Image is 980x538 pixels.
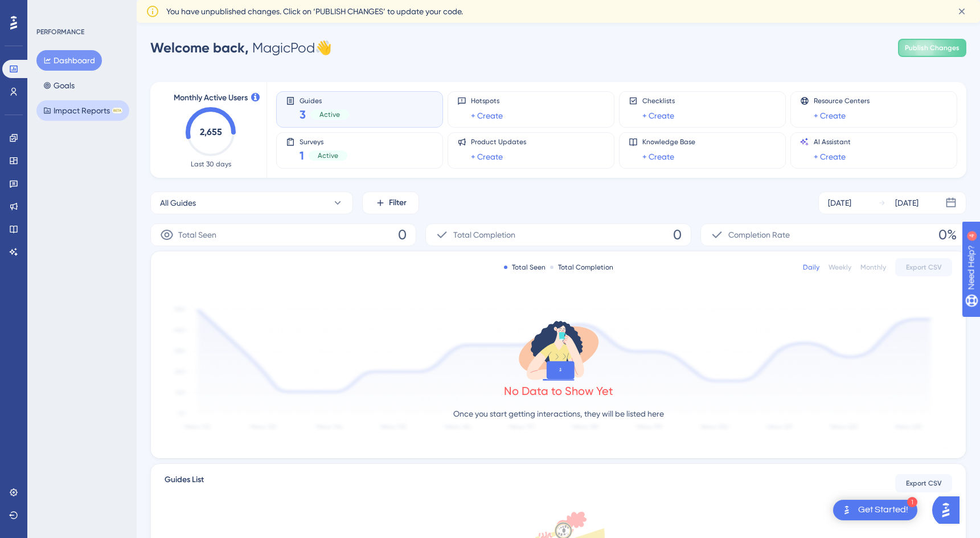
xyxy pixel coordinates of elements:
[319,110,340,119] span: Active
[895,258,952,276] button: Export CSV
[504,383,613,399] div: No Data to Show Yet
[398,226,407,244] span: 0
[165,473,204,494] span: Guides List
[36,27,84,36] div: PERFORMANCE
[112,108,122,113] div: BETA
[840,503,854,517] img: launcher-image-alternative-text
[471,96,503,105] span: Hotspots
[453,228,515,242] span: Total Completion
[36,75,81,96] button: Goals
[300,96,349,104] span: Guides
[814,137,851,146] span: AI Assistant
[79,6,83,15] div: 4
[803,263,819,272] div: Daily
[191,160,231,169] span: Last 30 days
[814,109,846,123] a: + Create
[932,493,966,527] iframe: UserGuiding AI Assistant Launcher
[905,43,960,52] span: Publish Changes
[150,39,332,57] div: MagicPod 👋
[907,497,917,507] div: 1
[504,263,546,272] div: Total Seen
[728,228,790,242] span: Completion Rate
[550,263,613,272] div: Total Completion
[36,50,102,71] button: Dashboard
[814,150,846,164] a: + Create
[362,191,419,214] button: Filter
[471,150,503,164] a: + Create
[828,196,851,210] div: [DATE]
[174,91,248,105] span: Monthly Active Users
[642,150,674,164] a: + Create
[300,148,304,164] span: 1
[471,109,503,123] a: + Create
[673,226,682,244] span: 0
[906,263,942,272] span: Export CSV
[36,100,129,121] button: Impact ReportsBETA
[906,479,942,488] span: Export CSV
[895,196,919,210] div: [DATE]
[642,137,695,146] span: Knowledge Base
[318,151,338,160] span: Active
[471,137,526,146] span: Product Updates
[300,137,347,145] span: Surveys
[200,127,222,137] text: 2,655
[860,263,886,272] div: Monthly
[829,263,851,272] div: Weekly
[895,474,952,492] button: Export CSV
[642,109,674,123] a: + Create
[178,228,216,242] span: Total Seen
[833,500,917,520] div: Open Get Started! checklist, remaining modules: 1
[389,196,407,210] span: Filter
[814,96,870,105] span: Resource Centers
[150,191,353,214] button: All Guides
[27,3,71,17] span: Need Help?
[898,39,966,57] button: Publish Changes
[453,407,664,421] p: Once you start getting interactions, they will be listed here
[166,5,463,18] span: You have unpublished changes. Click on ‘PUBLISH CHANGES’ to update your code.
[160,196,196,210] span: All Guides
[150,39,249,56] span: Welcome back,
[300,107,306,123] span: 3
[858,504,908,516] div: Get Started!
[642,96,675,105] span: Checklists
[938,226,957,244] span: 0%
